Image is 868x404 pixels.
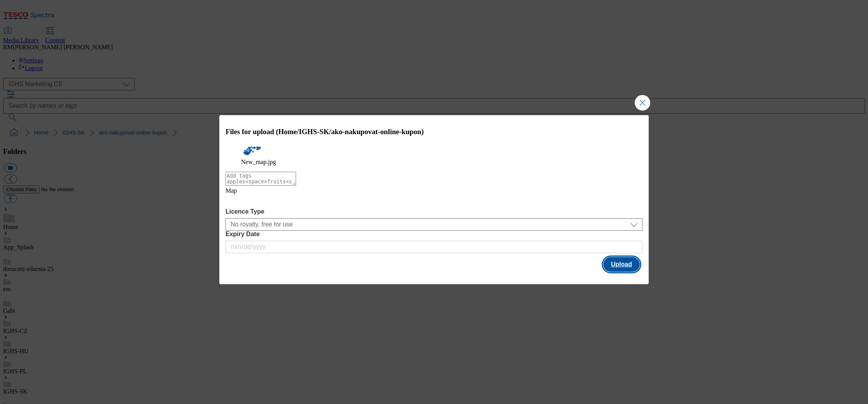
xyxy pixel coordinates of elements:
[226,208,642,215] label: Licence Type
[241,143,264,157] img: preview
[241,159,627,166] figcaption: New_map.jpg
[226,187,237,194] span: Map
[219,115,649,284] div: Modal
[226,128,642,136] h3: Files for upload (Home/IGHS-SK/ako-nakupovat-online-kupon)
[603,257,640,272] button: Upload
[635,95,650,110] button: Close Modal
[226,231,642,238] label: Expiry Date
